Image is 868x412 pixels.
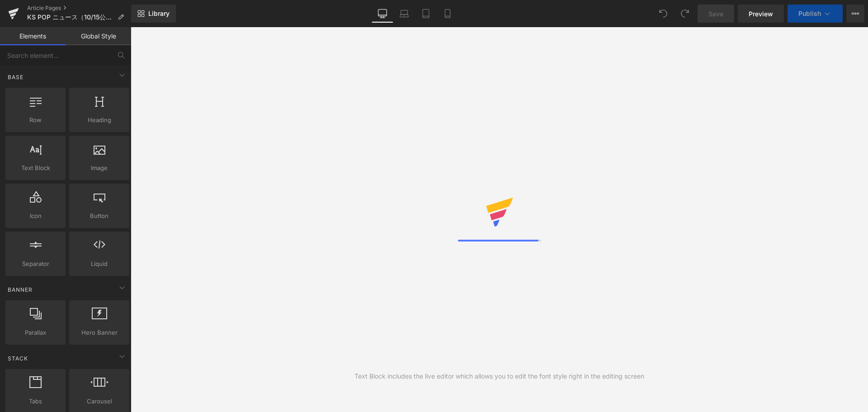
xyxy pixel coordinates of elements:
span: Hero Banner [72,328,127,337]
a: Desktop [372,5,393,23]
span: Tabs [8,397,63,406]
span: Text Block [8,163,63,173]
span: Base [7,73,24,81]
span: Preview [749,9,773,19]
span: Button [72,211,127,221]
span: Icon [8,211,63,221]
span: Save [708,9,723,19]
a: Mobile [437,5,458,23]
a: New Library [131,5,176,23]
a: Global Style [66,27,131,45]
span: Carousel [72,397,127,406]
span: Banner [7,285,33,294]
button: Redo [676,5,694,23]
button: Undo [654,5,672,23]
span: Library [148,9,170,18]
a: Article Pages [27,5,131,12]
div: Text Block includes the live editor which allows you to edit the font style right in the editing ... [354,371,644,381]
span: Liquid [72,259,127,269]
span: Stack [7,354,29,363]
span: Row [8,115,63,125]
button: More [846,5,864,23]
a: Laptop [393,5,415,23]
span: Parallax [8,328,63,337]
span: Heading [72,115,127,125]
span: Publish [798,10,821,17]
a: Tablet [415,5,437,23]
button: Publish [788,5,843,23]
span: Image [72,163,127,173]
span: Separator [8,259,63,269]
a: Preview [738,5,784,23]
span: KS POP ニュース（10/15公開） [27,14,114,21]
